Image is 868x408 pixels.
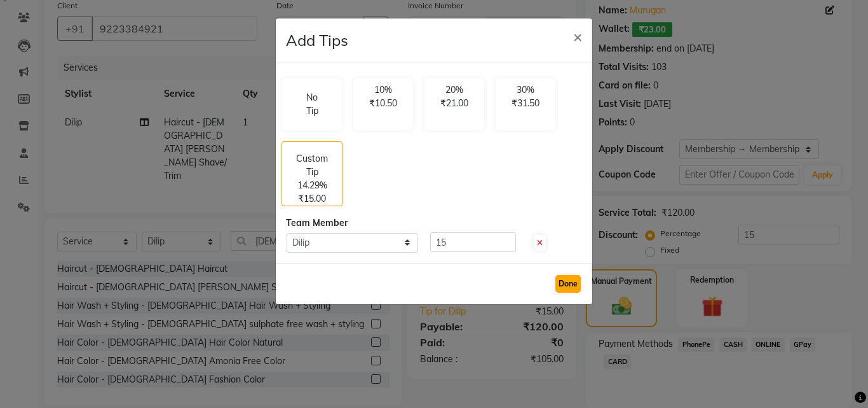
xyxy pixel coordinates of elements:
p: 30% [503,83,548,97]
h4: Add Tips [286,29,348,52]
button: Close [563,18,592,54]
p: ₹31.50 [503,97,548,110]
span: Team Member [286,217,348,229]
p: ₹15.00 [298,192,326,206]
p: 14.29% [297,179,327,192]
p: 10% [361,83,405,97]
span: × [573,27,582,46]
p: ₹10.50 [361,97,405,110]
p: No Tip [302,91,322,118]
p: ₹21.00 [432,97,477,110]
button: Done [555,275,581,293]
p: 20% [432,83,477,97]
p: Custom Tip [290,152,334,179]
